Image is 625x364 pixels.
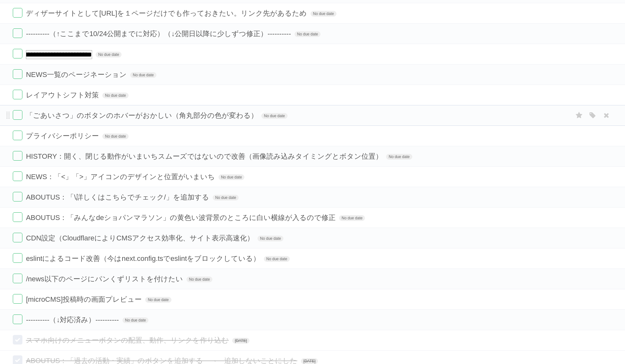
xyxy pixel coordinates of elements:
[311,11,336,17] span: No due date
[13,233,22,242] label: Done
[26,173,217,181] span: NEWS：「<」「>」アイコンのデザインと位置がいまいち
[261,113,287,119] span: No due date
[13,171,22,181] label: Done
[573,110,585,121] label: Star task
[295,31,320,37] span: No due date
[26,336,230,344] span: スマホ向けのメニューボタンの配置、動作、リンクを作り込む
[26,71,128,79] span: NEWS一覧のページネーション
[26,111,259,119] span: 「ごあいさつ」のボタンのホバーがおかしい（角丸部分の色が変わる）
[26,9,308,17] span: ディザーサイトとして[URL]を１ページだけでも作っておきたい。リンク先があるため
[386,154,412,160] span: No due date
[13,69,22,79] label: Done
[13,8,22,18] label: Done
[13,274,22,283] label: Done
[26,275,184,283] span: /news以下のページにパンくずリストを付けたい
[13,315,22,324] label: Done
[257,236,283,241] span: No due date
[123,317,148,323] span: No due date
[26,234,256,242] span: CDN設定（CloudflareによりCMSアクセス効率化、サイト表示高速化）
[26,295,143,303] span: [microCMS]投稿時の画面プレビュー
[13,335,22,345] label: Done
[13,110,22,120] label: Done
[26,214,337,222] span: ABOUTUS：「みんなdeショパンマラソン」の黄色い波背景のところに白い横線が入るので修正
[218,174,244,180] span: No due date
[102,93,128,98] span: No due date
[13,192,22,201] label: Done
[13,151,22,161] label: Done
[26,30,293,38] span: ----------（↑ここまで10/24公開までに対応）（↓公開日以降に少しずつ修正）----------
[13,90,22,99] label: Done
[26,91,100,99] span: レイアウトシフト対策
[13,212,22,222] label: Done
[339,215,365,221] span: No due date
[13,28,22,38] label: Done
[301,358,318,364] span: [DATE]
[186,277,212,282] span: No due date
[13,253,22,263] label: Done
[130,72,156,78] span: No due date
[102,133,128,139] span: No due date
[26,132,100,140] span: プライバシーポリシー
[232,338,249,344] span: [DATE]
[13,131,22,140] label: Done
[26,254,262,262] span: eslintによるコード改善（今はnext.config.tsでeslintをブロックしている）
[264,256,290,262] span: No due date
[13,294,22,304] label: Done
[96,52,122,57] span: No due date
[26,193,211,201] span: ABOUTUS：「\詳しくはこちらでチェック/」を追加する
[26,152,384,160] span: HISTORY：開く、閉じる動作がいまいちスムーズではないので改善（画像読み込みタイミングとボタン位置）
[13,49,22,58] label: Done
[26,316,121,324] span: ----------（↓対応済み）----------
[213,195,239,201] span: No due date
[145,297,171,303] span: No due date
